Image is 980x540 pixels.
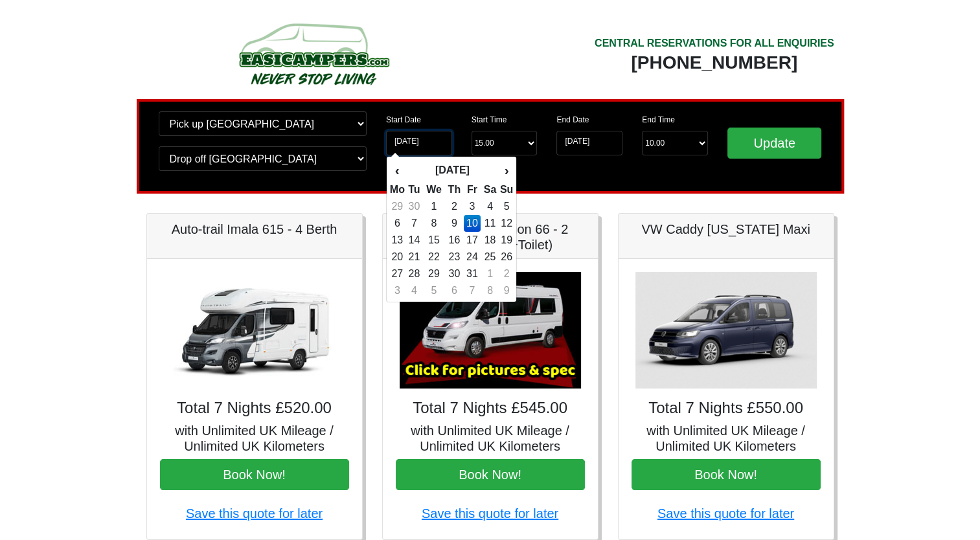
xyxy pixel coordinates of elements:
[481,249,499,265] td: 25
[396,423,585,454] h5: with Unlimited UK Mileage / Unlimited UK Kilometers
[464,232,481,249] td: 17
[727,128,822,159] input: Update
[389,249,405,265] td: 20
[499,159,514,181] th: ›
[389,181,405,198] th: Mo
[423,232,445,249] td: 15
[405,198,423,215] td: 30
[635,272,817,388] img: VW Caddy California Maxi
[423,181,445,198] th: We
[396,459,585,490] button: Book Now!
[164,272,345,388] img: Auto-trail Imala 615 - 4 Berth
[389,232,405,249] td: 13
[657,506,794,521] a: Save this quote for later
[556,131,622,155] input: Return Date
[499,232,514,249] td: 19
[499,198,514,215] td: 5
[595,36,834,51] div: CENTRAL RESERVATIONS FOR ALL ENQUIRIES
[499,181,514,198] th: Su
[464,198,481,215] td: 3
[445,249,464,265] td: 23
[405,249,423,265] td: 21
[499,265,514,282] td: 2
[642,114,675,126] label: End Time
[464,249,481,265] td: 24
[464,282,481,299] td: 7
[160,399,349,418] h4: Total 7 Nights £520.00
[445,282,464,299] td: 6
[481,181,499,198] th: Sa
[423,265,445,282] td: 29
[464,265,481,282] td: 31
[405,215,423,232] td: 7
[405,181,423,198] th: Tu
[422,506,558,521] a: Save this quote for later
[472,114,507,126] label: Start Time
[499,282,514,299] td: 9
[445,215,464,232] td: 9
[423,215,445,232] td: 8
[445,198,464,215] td: 2
[481,282,499,299] td: 8
[632,423,821,454] h5: with Unlimited UK Mileage / Unlimited UK Kilometers
[405,232,423,249] td: 14
[423,249,445,265] td: 22
[389,198,405,215] td: 29
[423,282,445,299] td: 5
[389,265,405,282] td: 27
[186,506,323,521] a: Save this quote for later
[481,232,499,249] td: 18
[595,51,834,74] div: [PHONE_NUMBER]
[632,221,821,237] h5: VW Caddy [US_STATE] Maxi
[160,423,349,454] h5: with Unlimited UK Mileage / Unlimited UK Kilometers
[464,215,481,232] td: 10
[389,159,405,181] th: ‹
[160,221,349,237] h5: Auto-trail Imala 615 - 4 Berth
[405,265,423,282] td: 28
[386,131,452,155] input: Start Date
[445,232,464,249] td: 16
[499,249,514,265] td: 26
[632,399,821,418] h4: Total 7 Nights £550.00
[405,282,423,299] td: 4
[190,18,437,89] img: campers-checkout-logo.png
[556,114,589,126] label: End Date
[400,272,581,388] img: Auto-Trail Expedition 66 - 2 Berth (Shower+Toilet)
[481,265,499,282] td: 1
[481,198,499,215] td: 4
[389,215,405,232] td: 6
[445,181,464,198] th: Th
[396,399,585,418] h4: Total 7 Nights £545.00
[445,265,464,282] td: 30
[423,198,445,215] td: 1
[499,215,514,232] td: 12
[481,215,499,232] td: 11
[386,114,421,126] label: Start Date
[389,282,405,299] td: 3
[632,459,821,490] button: Book Now!
[464,181,481,198] th: Fr
[160,459,349,490] button: Book Now!
[405,159,499,181] th: [DATE]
